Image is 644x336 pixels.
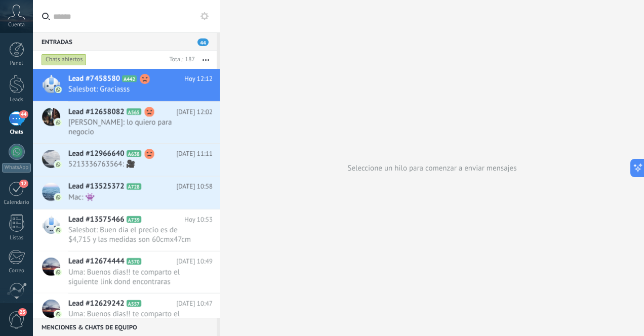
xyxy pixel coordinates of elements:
span: [DATE] 10:58 [176,182,213,192]
span: 44 [19,110,28,118]
span: Lead #12629242 [68,299,125,309]
span: A728 [127,183,141,190]
img: com.amocrm.amocrmwa.svg [55,161,62,168]
a: Lead #12674444 A570 [DATE] 10:49 Uma: Buenos dias!! te comparto el siguiente link dond encontrara... [33,251,220,293]
span: Uma: Buenos dias!! te comparto el siguiente link dond encontraras catalogo de [PERSON_NAME] y un ... [68,267,193,286]
span: [DATE] 11:11 [176,149,213,159]
div: Panel [2,60,31,67]
span: Lead #13575466 [68,215,125,225]
div: Listas [2,235,31,241]
a: Lead #7458580 A442 Hoy 12:12 Salesbot: Graciasss [33,69,220,101]
span: 23 [18,308,27,316]
a: Lead #12629242 A557 [DATE] 10:47 Uma: Buenos dias!! te comparto el siguiente link dond encontrara... [33,293,220,335]
img: com.amocrm.amocrmwa.svg [55,269,62,276]
span: A565 [127,108,141,115]
a: Lead #13575466 A739 Hoy 10:53 Salesbot: Buen día el precio es de $4,715 y las medidas son 60cmx47cm [33,209,220,251]
span: Salesbot: Graciasss [68,85,193,94]
span: 5213336763564: 🎥 [68,159,193,169]
img: com.amocrm.amocrmwa.svg [55,86,62,93]
div: Chats [2,129,31,136]
span: A570 [127,258,141,265]
span: A739 [127,216,141,223]
span: [PERSON_NAME]: lo quiero para negocio [68,117,193,137]
span: Uma: Buenos dias!! te comparto el siguiente link dond encontraras catalogo de [PERSON_NAME] y un ... [68,309,193,328]
span: Lead #12658082 [68,107,125,117]
span: Lead #12674444 [68,257,125,267]
a: Lead #13525372 A728 [DATE] 10:58 Mac: 👾 [33,177,220,209]
div: Correo [2,268,31,274]
div: Total: 187 [165,55,195,65]
span: A557 [127,300,141,307]
img: com.amocrm.amocrmwa.svg [55,227,62,234]
div: Chats abiertos [42,54,87,66]
button: Más [195,51,217,69]
a: Lead #12658082 A565 [DATE] 12:02 [PERSON_NAME]: lo quiero para negocio [33,102,220,143]
span: Cuenta [8,22,25,28]
span: Lead #7458580 [68,74,120,84]
span: Hoy 12:12 [184,74,213,84]
div: Entradas [33,32,217,51]
span: Lead #12966640 [68,149,125,159]
div: Calendario [2,199,31,206]
span: 12 [19,180,28,188]
span: [DATE] 10:47 [176,299,213,309]
a: Lead #12966640 A638 [DATE] 11:11 5213336763564: 🎥 [33,144,220,176]
div: WhatsApp [2,163,31,173]
span: Lead #13525372 [68,182,125,192]
span: Salesbot: Buen día el precio es de $4,715 y las medidas son 60cmx47cm [68,225,193,244]
div: Leads [2,97,31,103]
span: Mac: 👾 [68,192,193,202]
div: Menciones & Chats de equipo [33,318,217,336]
span: 44 [197,38,209,46]
span: A442 [122,75,137,82]
span: [DATE] 10:49 [176,257,213,267]
img: com.amocrm.amocrmwa.svg [55,194,62,201]
img: com.amocrm.amocrmwa.svg [55,311,62,318]
span: A638 [127,150,141,157]
span: [DATE] 12:02 [176,107,213,117]
span: Hoy 10:53 [184,215,213,225]
img: com.amocrm.amocrmwa.svg [55,119,62,126]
